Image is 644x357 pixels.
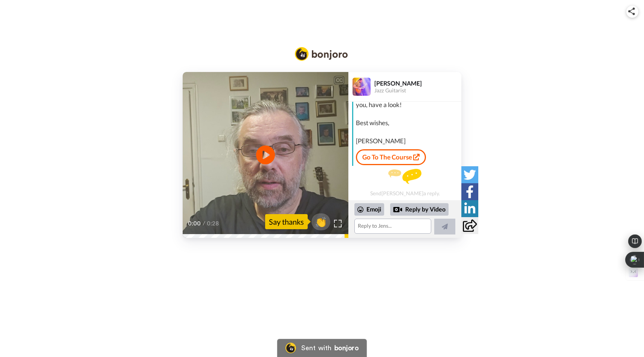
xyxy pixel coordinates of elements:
img: message.svg [388,169,421,184]
img: Bonjoro Logo [295,47,348,61]
div: Say thanks [265,214,308,229]
img: Full screen [334,220,342,227]
div: Jazz Guitarist [374,87,461,94]
div: CC [334,77,344,84]
div: Emoji [354,203,384,215]
span: 👏 [311,216,330,228]
img: ic_share.svg [628,8,635,15]
span: 0:28 [207,219,220,228]
div: [PERSON_NAME] [374,80,461,87]
span: / [203,219,205,228]
div: Send [PERSON_NAME] a reply. [348,169,461,196]
a: Go To The Course [356,149,426,165]
button: 👏 [311,213,330,230]
img: Profile Image [353,78,371,96]
div: Reply by Video [393,205,402,214]
span: 0:00 [188,219,201,228]
div: Reply by Video [390,203,449,216]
